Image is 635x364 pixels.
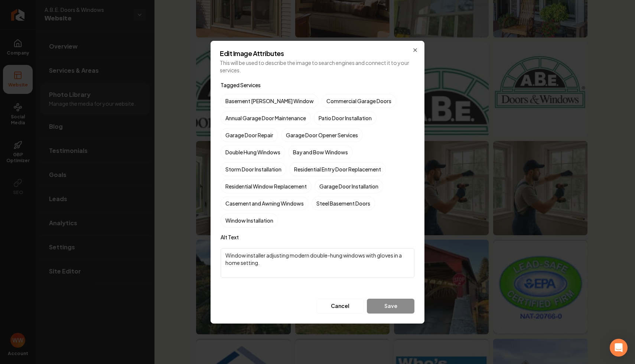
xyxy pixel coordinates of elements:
label: Commercial Garage Doors [322,94,396,108]
p: This will be used to describe the image to search engines and connect it to your services. [220,59,415,74]
label: Basement [PERSON_NAME] Window [221,94,319,108]
label: Casement and Awning Windows [221,196,309,210]
label: Tagged Services [221,82,261,88]
label: Garage Door Installation [315,179,383,193]
button: Cancel [316,299,364,314]
h2: Edit Image Attributes [220,50,415,57]
label: Bay and Bow Windows [288,145,353,159]
label: Residential Entry Door Replacement [289,162,386,176]
label: Storm Door Installation [221,162,286,176]
label: Residential Window Replacement [221,179,312,193]
label: Garage Door Repair [221,128,278,142]
label: Steel Basement Doors [312,196,375,210]
label: Annual Garage Door Maintenance [221,111,311,125]
label: Garage Door Opener Services [281,128,363,142]
label: Double Hung Windows [221,145,285,159]
label: Window Installation [221,213,278,227]
label: Patio Door Installation [314,111,377,125]
textarea: Window installer adjusting modern double-hung windows with gloves in a home setting. [221,248,414,278]
label: Alt Text [221,233,414,241]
